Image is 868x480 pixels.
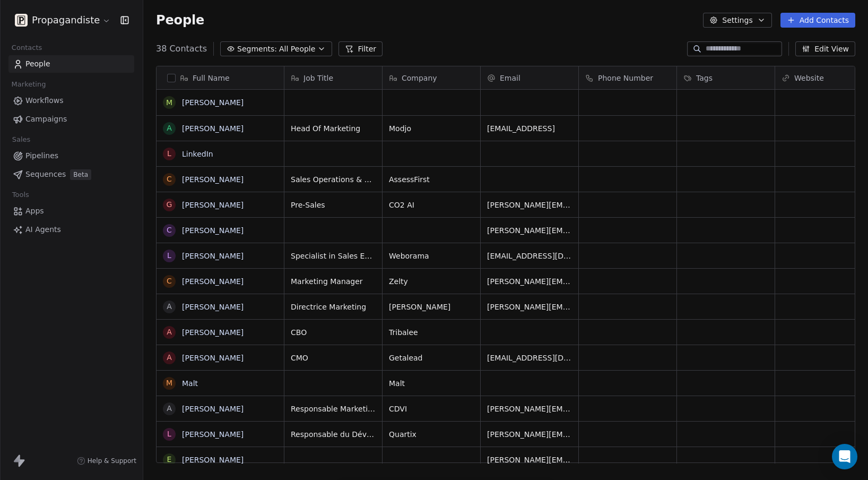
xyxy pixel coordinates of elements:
span: [PERSON_NAME][EMAIL_ADDRESS][DOMAIN_NAME][PERSON_NAME] [487,302,572,312]
a: [PERSON_NAME] [182,201,244,209]
span: Weborama [389,251,474,261]
button: Propagandiste [13,11,113,29]
button: Add Contacts [780,13,855,28]
a: [PERSON_NAME] [182,226,244,235]
a: People [8,55,134,73]
span: Sequences [25,169,66,180]
img: logo.png [15,14,28,27]
span: People [25,58,50,70]
div: M [166,378,172,389]
div: L [167,428,171,440]
a: Apps [8,202,134,220]
span: Full Name [193,73,230,83]
span: Pre-Sales [291,200,376,210]
div: G [167,199,172,210]
span: Beta [70,169,91,180]
div: Email [481,66,578,89]
button: Settings [703,13,771,28]
span: Campaigns [25,114,67,125]
span: Malt [389,378,474,389]
span: [EMAIL_ADDRESS][DOMAIN_NAME] [487,353,572,363]
a: [PERSON_NAME] [182,328,244,337]
span: Tags [696,73,713,83]
span: [PERSON_NAME] [389,302,474,312]
a: Help & Support [77,457,136,465]
div: Company [383,66,480,89]
a: [PERSON_NAME] [182,252,244,260]
span: AssessFirst [389,174,474,185]
div: M [166,97,172,108]
span: Sales Operations & Enablement Manager [291,174,376,185]
div: Phone Number [579,66,676,89]
span: Company [402,73,437,83]
span: Zelty [389,276,474,287]
span: Email [500,73,520,83]
div: A [167,327,172,338]
span: [EMAIL_ADDRESS] [487,123,572,134]
a: [PERSON_NAME] [182,277,244,286]
a: LinkedIn [182,150,213,158]
div: A [167,403,172,414]
button: Edit View [795,41,855,56]
span: Segments: [237,44,277,55]
a: [PERSON_NAME] [182,303,244,311]
span: Contacts [7,40,47,56]
span: [PERSON_NAME][EMAIL_ADDRESS][DOMAIN_NAME] [487,404,572,414]
div: Job Title [284,66,382,89]
span: CDVI [389,404,474,414]
span: Tribalee [389,327,474,338]
div: C [167,174,172,185]
span: Phone Number [598,73,653,83]
span: Job Title [303,73,333,83]
div: C [167,225,172,236]
span: CO2 AI [389,200,474,210]
a: SequencesBeta [8,166,134,183]
span: Directrice Marketing [291,302,376,312]
span: AI Agents [25,224,61,235]
span: Tools [7,187,33,203]
span: 38 Contacts [156,42,207,55]
span: [PERSON_NAME][EMAIL_ADDRESS][DOMAIN_NAME] [487,200,572,210]
a: Pipelines [8,147,134,165]
span: Website [794,73,824,83]
a: Workflows [8,92,134,109]
span: People [156,12,204,28]
div: Tags [677,66,775,89]
span: Workflows [25,95,64,106]
a: AI Agents [8,221,134,238]
span: Head Of Marketing [291,123,376,134]
span: Propagandiste [32,13,100,27]
span: Specialist in Sales Efficiency & Enablement [291,251,376,261]
div: C [167,276,172,287]
a: [PERSON_NAME] [182,124,244,133]
span: [PERSON_NAME][EMAIL_ADDRESS][DOMAIN_NAME] [487,429,572,440]
div: A [167,301,172,312]
div: A [167,352,172,363]
div: E [167,454,172,465]
span: All People [279,44,315,55]
a: [PERSON_NAME] [182,98,244,107]
div: grid [157,90,284,464]
span: Sales [7,132,35,148]
div: L [167,148,171,159]
a: [PERSON_NAME] [182,405,244,413]
span: Responsable Marketing Digital [291,404,376,414]
span: Getalead [389,353,474,363]
span: Apps [25,205,44,217]
div: Full Name [157,66,284,89]
a: [PERSON_NAME] [182,456,244,464]
a: Malt [182,379,198,388]
span: [EMAIL_ADDRESS][DOMAIN_NAME] [487,251,572,261]
div: L [167,250,171,261]
span: Help & Support [88,457,136,465]
span: Responsable du Développement Réseau FR [291,429,376,440]
div: Open Intercom Messenger [832,444,857,469]
a: [PERSON_NAME] [182,175,244,184]
span: CBO [291,327,376,338]
button: Filter [338,41,383,56]
a: [PERSON_NAME] [182,354,244,362]
span: CMO [291,353,376,363]
span: Quartix [389,429,474,440]
div: A [167,123,172,134]
span: Modjo [389,123,474,134]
